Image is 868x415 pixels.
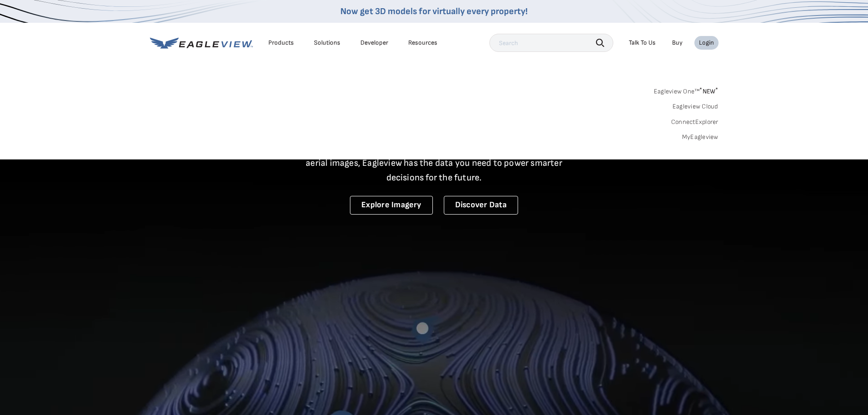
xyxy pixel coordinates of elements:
[295,141,574,185] p: A new era starts here. Built on more than 3.5 billion high-resolution aerial images, Eagleview ha...
[672,39,683,47] a: Buy
[268,39,294,47] div: Products
[408,39,437,47] div: Resources
[360,39,388,47] a: Developer
[682,133,719,141] a: MyEagleview
[673,102,719,111] a: Eagleview Cloud
[699,87,718,95] span: NEW
[340,6,528,17] a: Now get 3D models for virtually every property!
[314,39,340,47] div: Solutions
[671,118,719,126] a: ConnectExplorer
[350,196,433,215] a: Explore Imagery
[489,34,613,52] input: Search
[629,39,656,47] div: Talk To Us
[699,39,714,47] div: Login
[654,85,719,95] a: Eagleview One™*NEW*
[444,196,518,215] a: Discover Data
